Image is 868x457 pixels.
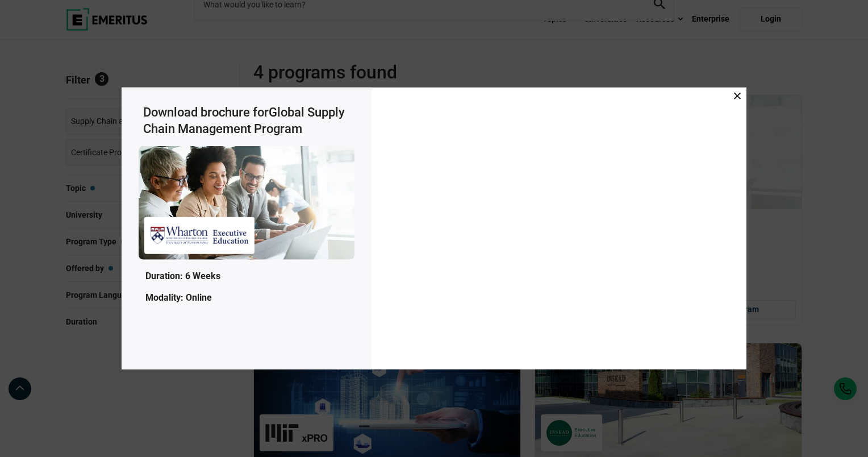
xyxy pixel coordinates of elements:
iframe: Download Brochure [377,93,741,360]
h3: Download brochure for [143,105,354,137]
span: Global Supply Chain Management Program [143,105,345,136]
p: Duration: 6 Weeks [139,269,354,286]
img: Emeritus [139,146,354,260]
p: Modality: Online [139,292,354,310]
img: Emeritus [150,223,249,248]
